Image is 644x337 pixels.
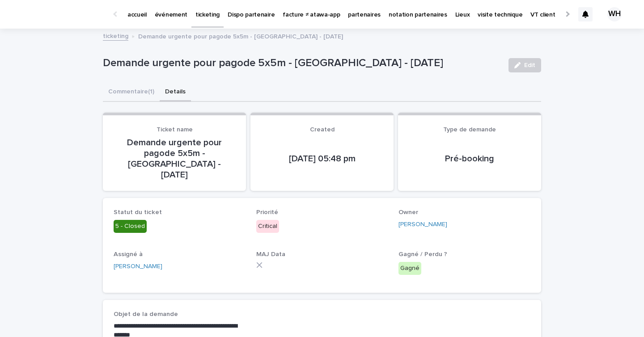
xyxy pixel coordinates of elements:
button: Details [160,83,191,102]
a: [PERSON_NAME] [114,262,162,271]
img: Ls34BcGeRexTGTNfXpUC [18,5,105,23]
span: Owner [398,209,418,215]
div: Gagné [398,262,421,275]
span: Assigné à [114,251,143,257]
span: Type de demande [443,126,496,133]
div: Critical [256,220,279,233]
span: Edit [524,62,535,68]
p: Demande urgente pour pagode 5x5m - [GEOGRAPHIC_DATA] - [DATE] [114,137,235,180]
div: 5 - Closed [114,220,147,233]
p: Demande urgente pour pagode 5x5m - [GEOGRAPHIC_DATA] - [DATE] [138,31,343,41]
span: Priorité [256,209,278,215]
button: Edit [508,58,541,72]
span: Statut du ticket [114,209,162,215]
span: Gagné / Perdu ? [398,251,447,257]
span: MAJ Data [256,251,285,257]
p: Pré-booking [409,153,530,164]
span: Created [310,126,335,133]
a: ticketing [103,30,128,41]
p: Demande urgente pour pagode 5x5m - [GEOGRAPHIC_DATA] - [DATE] [103,57,501,70]
button: Commentaire (1) [103,83,160,102]
p: [DATE] 05:48 pm [261,153,383,164]
a: [PERSON_NAME] [398,220,447,229]
span: Objet de la demande [114,311,178,317]
div: WH [607,7,622,21]
span: Ticket name [157,126,193,133]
